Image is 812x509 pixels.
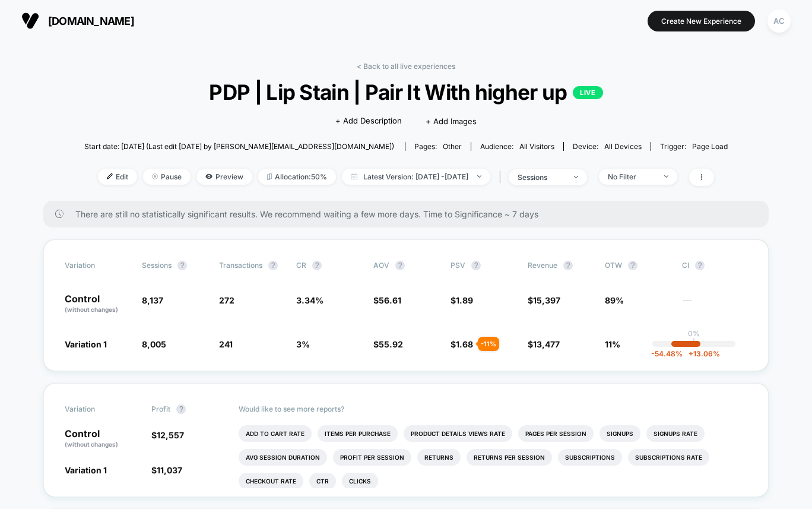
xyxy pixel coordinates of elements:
[414,142,462,151] div: Pages:
[478,337,499,351] div: - 11 %
[683,349,720,358] span: 13.06 %
[196,169,252,185] span: Preview
[417,449,461,466] li: Returns
[219,339,233,349] span: 241
[605,261,670,270] span: OTW
[75,209,745,219] span: There are still no statistically significant results. We recommend waiting a few more days . Time...
[177,261,187,270] button: ?
[342,473,378,489] li: Clicks
[239,425,312,442] li: Add To Cart Rate
[18,11,138,30] button: [DOMAIN_NAME]
[65,441,118,448] span: (without changes)
[682,261,747,270] span: CI
[379,295,401,305] span: 56.61
[395,261,405,270] button: ?
[309,473,336,489] li: Ctr
[558,449,622,466] li: Subscriptions
[152,173,158,179] img: end
[258,169,336,185] span: Allocation: 50%
[143,169,191,185] span: Pause
[116,80,695,105] span: PDP | Lip Stain | Pair It With higher up
[296,295,323,305] span: 3.34 %
[65,404,130,414] span: Variation
[357,62,455,71] a: < Back to all live experiences
[296,339,310,349] span: 3 %
[65,429,139,449] p: Control
[648,11,755,31] button: Create New Experience
[176,404,186,414] button: ?
[373,261,389,270] span: AOV
[608,172,655,181] div: No Filter
[563,261,573,270] button: ?
[426,116,477,126] span: + Add Images
[528,295,560,305] span: $
[219,261,262,270] span: Transactions
[157,430,184,440] span: 12,557
[651,349,683,358] span: -54.48 %
[151,430,184,440] span: $
[451,295,473,305] span: $
[351,173,357,179] img: calendar
[142,295,163,305] span: 8,137
[318,425,398,442] li: Items Per Purchase
[467,449,552,466] li: Returns Per Session
[518,173,565,182] div: sessions
[296,261,306,270] span: CR
[151,465,182,475] span: $
[312,261,322,270] button: ?
[605,339,620,349] span: 11%
[65,294,130,314] p: Control
[65,465,107,475] span: Variation 1
[335,115,402,127] span: + Add Description
[142,261,172,270] span: Sessions
[373,339,403,349] span: $
[456,339,473,349] span: 1.68
[48,15,134,27] span: [DOMAIN_NAME]
[519,142,554,151] span: All Visitors
[157,465,182,475] span: 11,037
[764,9,794,33] button: AC
[443,142,462,151] span: other
[239,449,327,466] li: Avg Session Duration
[533,295,560,305] span: 15,397
[604,142,642,151] span: all devices
[574,176,578,178] img: end
[528,339,560,349] span: $
[688,329,700,338] p: 0%
[496,169,509,186] span: |
[267,173,272,180] img: rebalance
[456,295,473,305] span: 1.89
[767,10,791,33] div: AC
[107,173,113,179] img: edit
[471,261,481,270] button: ?
[695,261,705,270] button: ?
[268,261,278,270] button: ?
[151,404,170,413] span: Profit
[379,339,403,349] span: 55.92
[628,449,709,466] li: Subscriptions Rate
[65,306,118,313] span: (without changes)
[477,175,481,178] img: end
[605,295,624,305] span: 89%
[333,449,411,466] li: Profit Per Session
[664,175,668,178] img: end
[689,349,693,358] span: +
[451,261,465,270] span: PSV
[682,297,747,314] span: ---
[219,295,234,305] span: 272
[239,473,303,489] li: Checkout Rate
[563,142,651,151] span: Device:
[84,142,394,151] span: Start date: [DATE] (Last edit [DATE] by [PERSON_NAME][EMAIL_ADDRESS][DOMAIN_NAME])
[660,142,728,151] div: Trigger:
[600,425,640,442] li: Signups
[239,404,748,413] p: Would like to see more reports?
[693,338,695,347] p: |
[342,169,490,185] span: Latest Version: [DATE] - [DATE]
[646,425,705,442] li: Signups Rate
[451,339,473,349] span: $
[373,295,401,305] span: $
[533,339,560,349] span: 13,477
[21,12,39,30] img: Visually logo
[528,261,557,270] span: Revenue
[573,86,602,99] p: LIVE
